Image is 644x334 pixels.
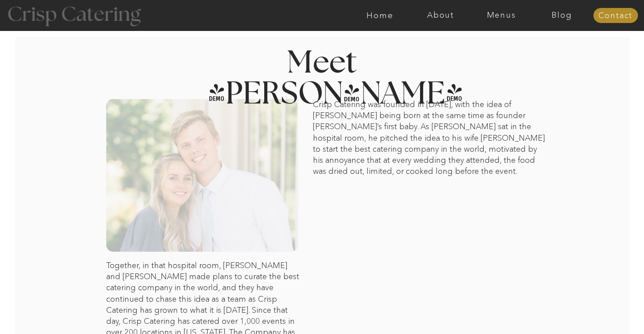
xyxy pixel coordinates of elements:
a: Blog [532,11,592,20]
a: About [410,11,471,20]
a: Home [350,11,410,20]
h2: Meet [PERSON_NAME] [208,48,437,83]
p: Crisp Catering was founded in [DATE], with the idea of [PERSON_NAME] being born at the same time ... [313,99,548,178]
a: Menus [471,11,532,20]
a: Contact [593,12,638,20]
